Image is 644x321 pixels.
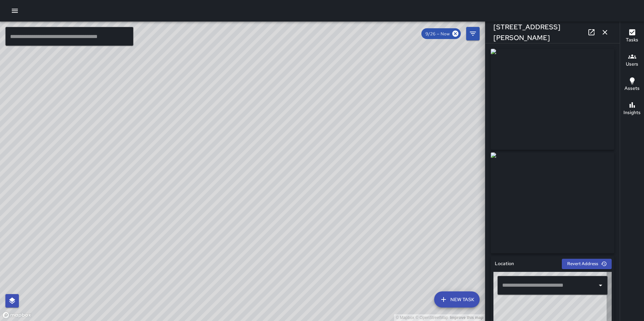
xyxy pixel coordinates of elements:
[421,28,461,39] div: 9/26 — Now
[620,24,644,48] button: Tasks
[626,36,638,44] h6: Tasks
[495,260,514,267] h6: Location
[626,61,638,68] h6: Users
[562,259,612,269] button: Revert Address
[596,281,605,290] button: Open
[434,291,480,308] button: New Task
[491,49,614,150] img: request_images%2Fe0b16c20-9afe-11f0-a3e8-0b409c88dc74
[620,48,644,73] button: Users
[421,31,454,37] span: 9/26 — Now
[493,22,585,43] h6: [STREET_ADDRESS][PERSON_NAME]
[466,27,480,40] button: Filters
[620,97,644,121] button: Insights
[624,85,640,92] h6: Assets
[491,152,614,253] img: request_images%2Fe1b8ca00-9afe-11f0-a3e8-0b409c88dc74
[623,109,641,116] h6: Insights
[620,73,644,97] button: Assets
